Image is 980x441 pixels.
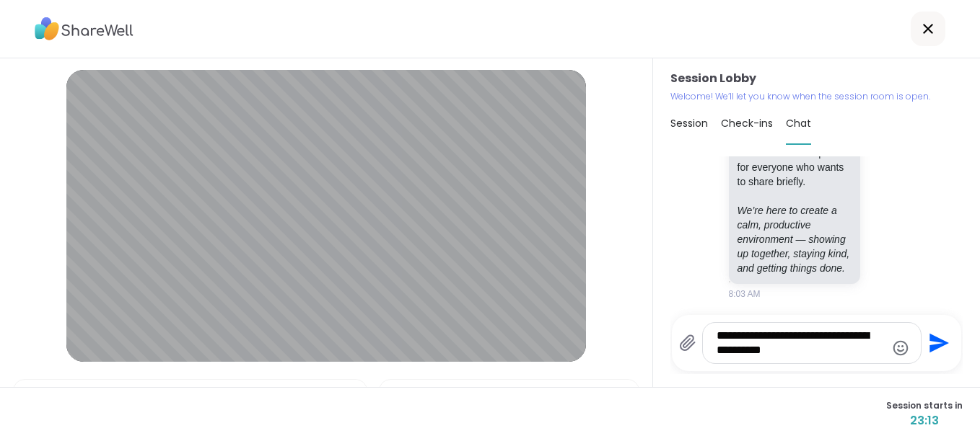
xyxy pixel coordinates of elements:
[886,412,963,429] span: 23:13
[385,380,398,409] img: Camera
[670,116,708,130] span: Session
[721,116,773,130] span: Check-ins
[35,12,134,45] img: ShareWell Logo
[729,288,761,300] span: 8:03 AM
[738,205,850,274] em: We’re here to create a calm, productive environment — showing up together, staying kind, and gett...
[786,116,811,130] span: Chat
[670,70,963,87] h3: Session Lobby
[717,329,885,357] textarea: Type your message
[886,399,963,412] span: Session starts in
[404,380,408,409] span: |
[670,90,963,103] p: Welcome! We’ll let you know when the session room is open.
[38,380,42,409] span: |
[19,380,32,409] img: Microphone
[892,339,909,357] button: Emoji picker
[922,327,954,360] button: Send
